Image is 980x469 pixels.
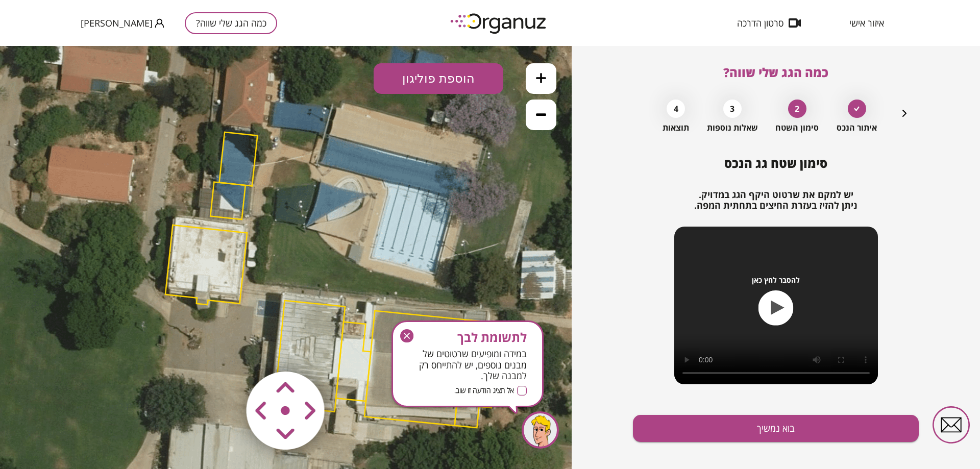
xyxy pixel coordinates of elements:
[633,189,919,211] h2: יש למקם את שרטוט היקף הגג במדויק. ניתן להזיז בעזרת החיצים בתחתית המפה.
[723,100,742,118] div: 3
[408,330,527,344] span: לתשומת לבך
[752,276,800,284] span: להסבר לחץ כאן
[454,386,514,396] span: אל תציג הודעה זו שוב.
[834,18,899,28] button: איזור אישי
[185,12,277,34] button: כמה הגג שלי שווה?
[408,349,527,382] span: במידה ומופיעים שרטוטים של מבנים נוספים, יש להתייחס רק למבנה שלך.
[837,123,877,133] span: איתור הנכס
[374,17,503,48] button: הוספת פוליגון
[81,18,153,28] span: [PERSON_NAME]
[737,18,783,28] span: סרטון הדרכה
[723,64,828,81] span: כמה הגג שלי שווה?
[667,100,685,118] div: 4
[633,415,919,442] button: בוא נמשיך
[722,18,816,28] button: סרטון הדרכה
[81,17,164,30] button: [PERSON_NAME]
[849,18,884,28] span: איזור אישי
[443,9,555,37] img: logo
[225,304,347,426] img: vector-smart-object-copy.png
[663,123,689,133] span: תוצאות
[724,155,827,171] span: סימון שטח גג הנכס
[788,100,806,118] div: 2
[775,123,819,133] span: סימון השטח
[707,123,758,133] span: שאלות נוספות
